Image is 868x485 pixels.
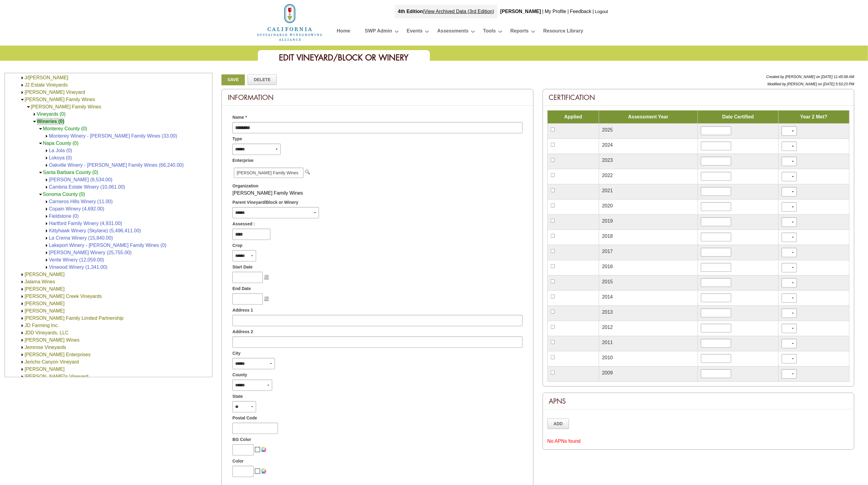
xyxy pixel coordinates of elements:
a: [PERSON_NAME] Enterprises [25,352,91,357]
a: Vinwood Winery (1,341.00) [49,265,108,270]
img: Expand Hartford Family Winery (4,931.00) [44,221,49,226]
a: Hartford Family Winery (4,931.00) [49,221,122,226]
span: Start Date [232,264,252,270]
a: Feedback [570,9,591,14]
span: Assessed : [232,221,255,227]
img: Expand James Creek Vineyards [20,294,25,299]
a: Home [337,27,350,37]
a: Jalama Wines [25,279,55,284]
a: Save [221,74,245,85]
img: Expand Jim Lowrie [20,367,25,372]
a: [PERSON_NAME] Family Wines [25,97,95,102]
a: Resource Library [543,27,583,37]
a: Verite Winery (12,059.00) [49,257,104,262]
img: spacer.gif [254,470,255,472]
img: Choose a date [264,275,269,279]
img: Expand Jeff Runquist Wines [20,338,25,343]
a: J/[PERSON_NAME] [25,75,68,80]
span: [PERSON_NAME] Family Wines [234,168,304,178]
a: [PERSON_NAME]'s Vineyard [25,374,88,379]
span: 2022 [602,173,613,178]
img: Expand J/J Vineyard [20,76,25,80]
img: Expand Jemrose Vineyards [20,345,25,350]
span: County [232,372,247,378]
div: | [567,5,569,18]
div: Information [222,89,533,106]
a: La Jota (0) [49,148,72,153]
img: Expand JDD Vineyards, LLC [20,331,25,335]
img: Expand La Jota (0) [44,149,49,153]
img: spacer.gif [260,449,261,450]
a: Monterey County (0) [43,126,87,131]
a: JDD Vineyards, LLC [25,330,69,335]
a: Tools [483,27,496,37]
a: Sonoma County (0) [43,192,85,197]
img: Collapse Jackson Family Wines [20,97,25,102]
a: Events [407,27,423,37]
img: Collapse [38,127,43,131]
a: J2 Estate Vineyards [25,82,68,87]
img: Expand Jack London Vineyard [20,90,25,95]
a: SWP Admin [365,27,392,37]
img: Expand Jensen Enterprises [20,353,25,357]
a: Jemrose Vineyards [25,345,66,350]
img: Expand Oakville Winery - Jackson Family Wines (66,240.00) [44,163,49,168]
span: No APNs found [547,439,581,444]
img: Expand Cambria Estate Winery (10,061.00) [44,185,49,190]
img: logo_cswa2x.png [256,3,323,42]
img: Collapse [38,141,43,146]
a: [PERSON_NAME] (8,534.00) [49,177,112,182]
span: Address 2 [232,329,253,335]
a: Santa Barbara County (0) [43,170,98,175]
a: Delete [248,74,277,85]
span: 2012 [602,325,613,330]
a: [PERSON_NAME] Wines [25,337,79,343]
a: Cambria Estate Winery (10,061.00) [49,184,125,190]
img: Expand Jimmy's Vineyard [20,374,25,379]
img: Expand Jada Vineyard [20,272,25,277]
a: Lokoya (0) [49,155,72,160]
img: Expand Verite Winery (12,059.00) [44,258,49,262]
span: Address 1 [232,307,253,313]
span: Wineries (0) [37,119,64,124]
div: APNs [543,393,854,409]
a: Carneros Hills Winery (11.00) [49,199,113,204]
img: spacer.gif [260,470,261,472]
img: Choose a date [264,296,269,301]
a: Copain Winery (4,692.00) [49,206,104,211]
a: Vineyards (0) [37,111,66,117]
a: Jericho Canyon Vineyard [25,359,79,364]
a: Reports [510,27,529,37]
span: 2011 [602,340,613,345]
img: Expand Monterey Winery - Jackson Family Wines (33.00) [44,134,49,138]
img: spacer.gif [255,469,260,474]
img: Expand Jasbir Gill Family Limited Partnership [20,316,25,321]
td: Date Certified [698,111,778,124]
div: Certification [543,89,854,106]
img: Choose a color [261,447,266,452]
span: Name * [232,114,247,121]
img: Expand Stonestreet Winery (25,755.00) [44,251,49,255]
span: 2025 [602,127,613,132]
img: Expand J2 Estate Vineyards [20,83,25,87]
span: Parent Vineyard/Block or Winery [232,199,298,206]
a: [PERSON_NAME] Vineyard [25,90,85,95]
a: [PERSON_NAME] Creek Vineyards [25,294,102,299]
a: [PERSON_NAME] Family Limited Partnership [25,316,123,321]
a: JD Farming Inc. [25,323,59,328]
img: Expand Brewer-Clifton (8,534.00) [44,178,49,182]
td: Assessment Year [599,111,698,124]
img: Collapse <span style='color: green;'>Wineries (0)</span> [32,119,37,124]
span: Type [232,136,242,142]
a: Add [547,418,569,429]
a: [PERSON_NAME] [25,308,65,313]
a: Napa County (0) [43,141,78,146]
span: State [232,393,243,400]
img: Expand Vinwood Winery (1,341.00) [44,265,49,270]
span: 2014 [602,294,613,299]
img: spacer.gif [255,447,260,452]
a: [PERSON_NAME] Family Wines [31,104,101,109]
